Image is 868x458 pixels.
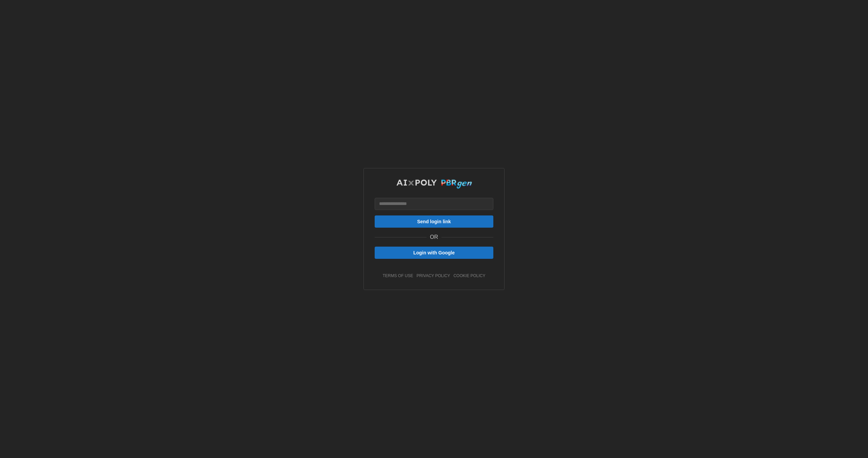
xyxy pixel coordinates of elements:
[430,233,438,242] p: OR
[396,179,472,189] img: AIxPoly PBRgen
[453,273,485,279] a: cookie policy
[417,216,451,227] span: Send login link
[413,247,455,258] span: Login with Google
[417,273,450,279] a: privacy policy
[375,247,493,259] button: Login with Google
[375,215,493,228] button: Send login link
[383,273,413,279] a: terms of use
